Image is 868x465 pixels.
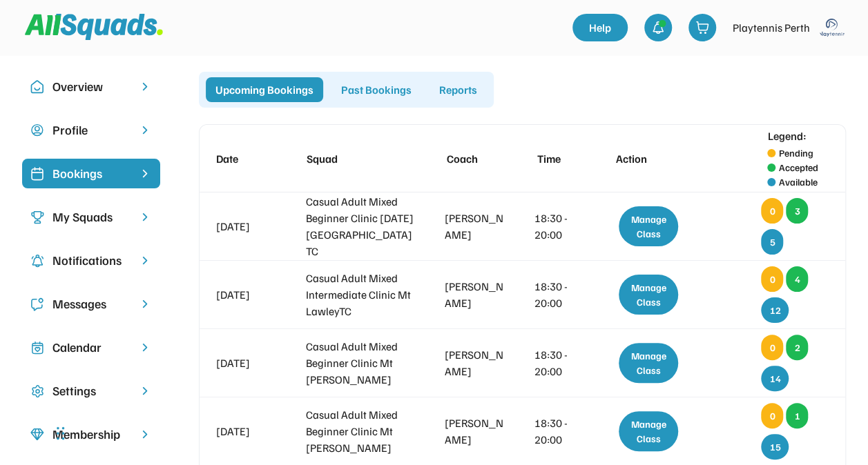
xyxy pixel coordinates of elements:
[619,206,678,246] div: Manage Class
[430,77,487,102] div: Reports
[216,423,278,439] div: [DATE]
[30,167,44,181] img: Icon%20%2819%29.svg
[30,80,44,94] img: Icon%20copy%2010.svg
[778,160,818,175] div: Accepted
[138,254,152,267] img: chevron-right.svg
[206,77,323,102] div: Upcoming Bookings
[572,14,628,41] a: Help
[616,150,689,167] div: Action
[534,278,584,311] div: 18:30 - 20:00
[30,297,44,311] img: Icon%20copy%205.svg
[786,403,808,428] div: 1
[306,338,416,388] div: Casual Adult Mixed Beginner Clinic Mt [PERSON_NAME]
[138,341,152,354] img: chevron-right.svg
[138,297,152,310] img: chevron-right.svg
[761,297,789,323] div: 12
[138,123,152,137] img: chevron-right.svg
[30,341,44,355] img: Icon%20copy%207.svg
[761,434,789,459] div: 15
[138,80,152,93] img: chevron-right.svg
[786,198,808,224] div: 3
[619,275,678,315] div: Manage Class
[138,428,152,441] img: chevron-right.svg
[761,335,783,360] div: 0
[52,295,130,313] div: Messages
[216,218,278,235] div: [DATE]
[331,77,421,102] div: Past Bookings
[619,411,678,451] div: Manage Class
[695,21,709,34] img: shopping-cart-01%20%281%29.svg
[651,21,665,34] img: bell-03%20%281%29.svg
[761,229,783,255] div: 5
[778,175,817,189] div: Available
[30,254,44,268] img: Icon%20copy%204.svg
[786,266,808,292] div: 4
[534,210,584,243] div: 18:30 - 20:00
[52,251,130,270] div: Notifications
[216,150,278,167] div: Date
[52,77,130,96] div: Overview
[786,335,808,360] div: 2
[537,150,586,167] div: Time
[761,403,783,428] div: 0
[52,164,130,183] div: Bookings
[216,286,278,303] div: [DATE]
[138,210,152,224] img: chevron-right.svg
[307,150,417,167] div: Squad
[761,366,789,391] div: 14
[52,338,130,357] div: Calendar
[52,121,130,139] div: Profile
[619,343,678,383] div: Manage Class
[138,384,152,397] img: chevron-right.svg
[306,193,416,259] div: Casual Adult Mixed Beginner Clinic [DATE] [GEOGRAPHIC_DATA] TC
[216,355,278,371] div: [DATE]
[447,150,508,167] div: Coach
[30,123,44,137] img: user-circle.svg
[761,266,783,292] div: 0
[52,382,130,400] div: Settings
[25,14,163,40] img: Squad%20Logo.svg
[733,19,810,36] div: Playtennis Perth
[534,346,584,379] div: 18:30 - 20:00
[30,384,44,398] img: Icon%20copy%2016.svg
[306,406,416,456] div: Casual Adult Mixed Beginner Clinic Mt [PERSON_NAME]
[306,270,416,319] div: Casual Adult Mixed Intermediate Clinic Mt LawleyTC
[761,198,783,224] div: 0
[534,415,584,448] div: 18:30 - 20:00
[445,346,506,379] div: [PERSON_NAME]
[30,210,44,224] img: Icon%20copy%203.svg
[52,425,130,444] div: Membership
[778,146,813,160] div: Pending
[767,128,806,144] div: Legend:
[445,278,506,311] div: [PERSON_NAME]
[138,167,152,180] img: chevron-right%20copy%203.svg
[818,14,846,41] img: playtennis%20blue%20logo%201.png
[445,415,506,448] div: [PERSON_NAME]
[445,210,506,243] div: [PERSON_NAME]
[52,208,130,226] div: My Squads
